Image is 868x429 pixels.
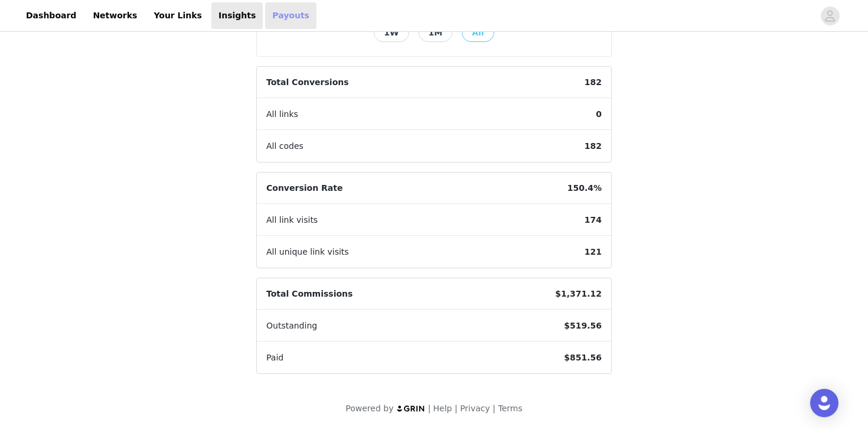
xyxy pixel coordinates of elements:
[455,404,458,413] span: |
[460,404,490,413] a: Privacy
[345,404,393,413] span: Powered by
[824,6,836,25] div: avatar
[257,278,362,310] span: Total Commissions
[810,389,838,417] div: Open Intercom Messenger
[433,404,452,413] a: Help
[257,342,293,373] span: Paid
[575,236,611,268] span: 121
[554,342,611,373] span: $851.56
[257,236,358,268] span: All unique link visits
[428,404,431,413] span: |
[86,2,144,29] a: Networks
[498,404,522,413] a: Terms
[586,99,611,130] span: 0
[257,99,308,130] span: All links
[492,404,495,413] span: |
[265,2,316,29] a: Payouts
[257,204,327,236] span: All link visits
[257,131,313,162] span: All codes
[575,131,611,162] span: 182
[546,278,611,310] span: $1,371.12
[19,2,83,29] a: Dashboard
[462,23,494,42] button: All
[257,67,358,98] span: Total Conversions
[575,204,611,236] span: 174
[558,173,611,204] span: 150.4%
[575,67,611,98] span: 182
[374,23,409,42] button: 1W
[396,405,426,412] img: logo
[554,310,611,342] span: $519.56
[146,2,209,29] a: Your Links
[257,310,327,342] span: Outstanding
[257,173,352,204] span: Conversion Rate
[419,23,453,42] button: 1M
[211,2,263,29] a: Insights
